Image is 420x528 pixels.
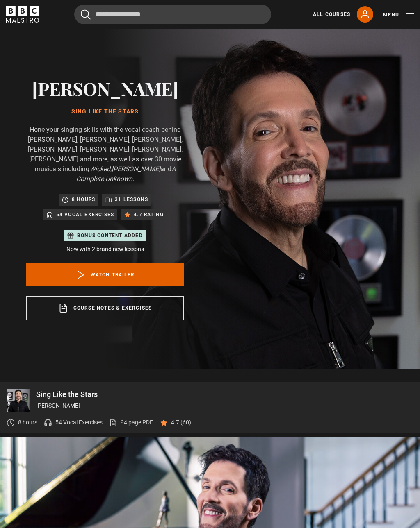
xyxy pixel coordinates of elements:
[76,165,176,183] i: A Complete Unknown
[26,109,184,115] h1: Sing Like the Stars
[313,11,350,18] a: All Courses
[89,165,110,173] i: Wicked
[383,11,414,19] button: Toggle navigation
[109,418,153,427] a: 94 page PDF
[115,195,148,204] p: 31 lessons
[18,418,37,427] p: 8 hours
[26,263,184,286] a: Watch Trailer
[6,6,39,23] svg: BBC Maestro
[36,391,413,398] p: Sing Like the Stars
[26,245,184,254] p: Now with 2 brand new lessons
[81,9,91,20] button: Submit the search query
[55,418,103,427] p: 54 Vocal Exercises
[134,211,164,219] p: 4.7 rating
[26,296,184,320] a: Course notes & exercises
[26,78,184,99] h2: [PERSON_NAME]
[72,195,95,204] p: 8 hours
[77,232,143,239] p: Bonus content added
[74,5,271,24] input: Search
[56,211,114,219] p: 54 Vocal Exercises
[171,418,191,427] p: 4.7 (60)
[112,165,160,173] i: [PERSON_NAME]
[36,401,413,410] p: [PERSON_NAME]
[26,125,184,184] p: Hone your singing skills with the vocal coach behind [PERSON_NAME], [PERSON_NAME], [PERSON_NAME],...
